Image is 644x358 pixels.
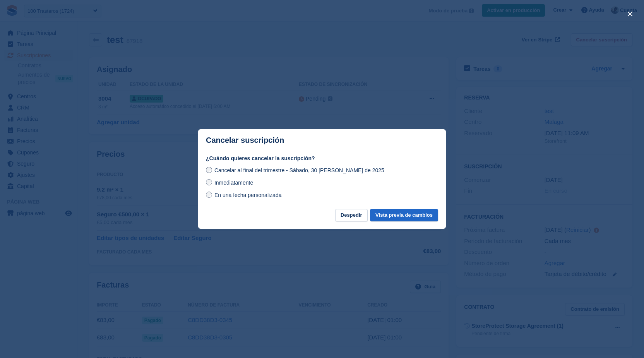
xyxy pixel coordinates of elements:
[206,136,284,145] p: Cancelar suscripción
[214,167,384,173] span: Cancelar al final del trimestre - Sábado, 30 [PERSON_NAME] de 2025
[206,167,212,173] input: Cancelar al final del trimestre - Sábado, 30 [PERSON_NAME] de 2025
[624,8,636,20] button: close
[206,179,212,185] input: Inmediatamente
[206,192,212,198] input: En una fecha personalizada
[335,209,368,222] button: Despedir
[206,154,438,163] label: ¿Cuándo quieres cancelar la suscripción?
[370,209,438,222] button: Vista previa de cambios
[214,180,253,186] span: Inmediatamente
[214,192,282,198] span: En una fecha personalizada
